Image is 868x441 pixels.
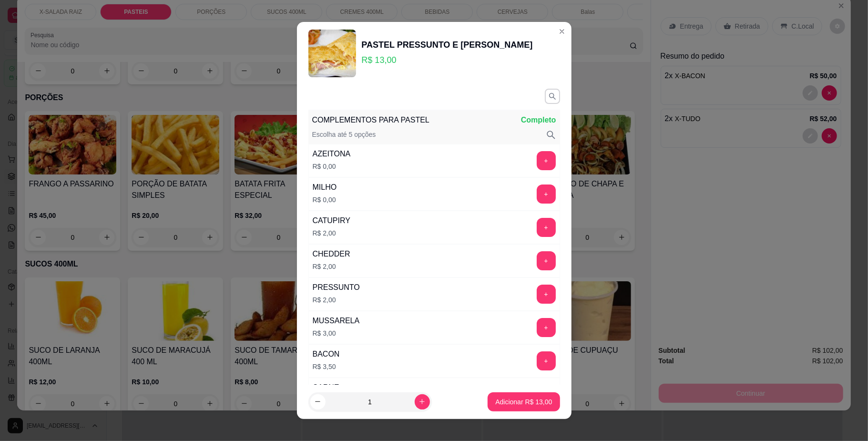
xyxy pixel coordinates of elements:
[313,349,340,360] div: BACON
[537,285,556,304] button: add
[308,30,356,77] img: product-image
[537,151,556,170] button: add
[313,228,350,238] p: R$ 2,00
[313,282,360,293] div: PRESSUNTO
[312,130,376,140] p: Escolha até 5 opções
[537,185,556,204] button: add
[313,362,340,371] p: R$ 3,50
[313,295,360,305] p: R$ 2,00
[554,24,570,39] button: Close
[310,394,326,410] button: decrease-product-quantity
[313,182,337,193] div: MILHO
[537,318,556,337] button: add
[313,148,351,160] div: AZEITONA
[537,218,556,237] button: add
[313,195,337,205] p: R$ 0,00
[313,382,339,393] div: CARNE
[537,351,556,370] button: add
[488,392,560,411] button: Adicionar R$ 13,00
[313,215,350,226] div: CATUPIRY
[313,315,360,327] div: MUSSARELA
[362,53,533,67] p: R$ 13,00
[521,114,556,126] p: Completo
[313,328,360,338] p: R$ 3,00
[362,38,533,51] div: PASTEL PRESSUNTO E [PERSON_NAME]
[313,162,351,171] p: R$ 0,00
[415,394,430,410] button: increase-product-quantity
[313,262,350,271] p: R$ 2,00
[495,397,552,407] p: Adicionar R$ 13,00
[312,114,429,126] p: COMPLEMENTOS PARA PASTEL
[537,251,556,270] button: add
[313,248,350,260] div: CHEDDER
